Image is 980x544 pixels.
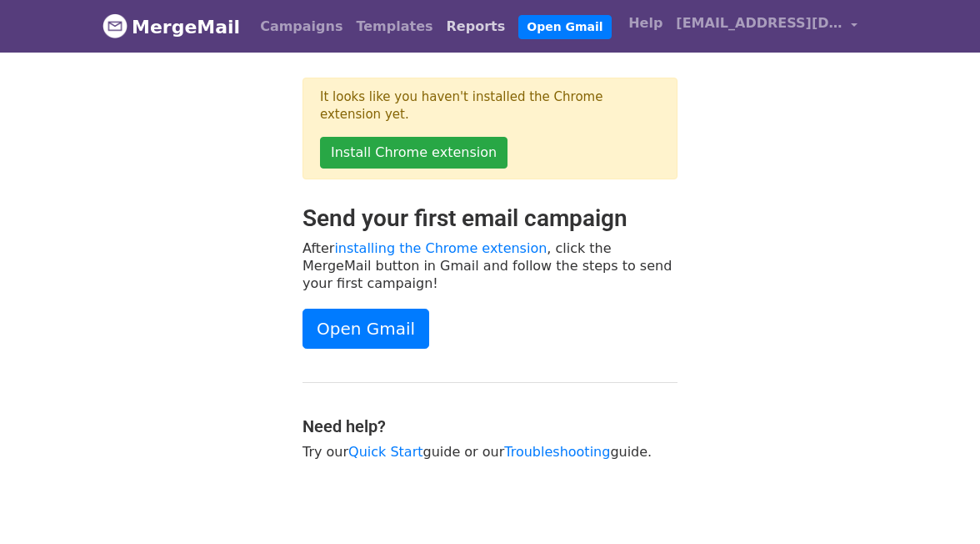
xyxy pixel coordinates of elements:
[676,13,842,33] span: [EMAIL_ADDRESS][DOMAIN_NAME]
[897,464,980,544] div: 聊天小组件
[348,444,422,460] a: Quick Start
[349,10,439,43] a: Templates
[320,88,660,123] p: It looks like you haven't installed the Chrome extension yet.
[897,464,980,544] iframe: Chat Widget
[622,7,669,40] a: Help
[302,309,429,349] a: Open Gmail
[302,204,677,233] h2: Send your first email campaign
[669,7,864,46] a: [EMAIL_ADDRESS][DOMAIN_NAME]
[302,416,677,436] h4: Need help?
[102,9,240,44] a: MergeMail
[302,443,677,461] p: Try our guide or our guide.
[320,137,507,169] a: Install Chrome extension
[253,10,349,43] a: Campaigns
[302,239,677,292] p: After , click the MergeMail button in Gmail and follow the steps to send your first campaign!
[518,15,611,39] a: Open Gmail
[334,240,547,256] a: installing the Chrome extension
[102,13,127,38] img: MergeMail logo
[504,444,610,460] a: Troubleshooting
[440,10,512,43] a: Reports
